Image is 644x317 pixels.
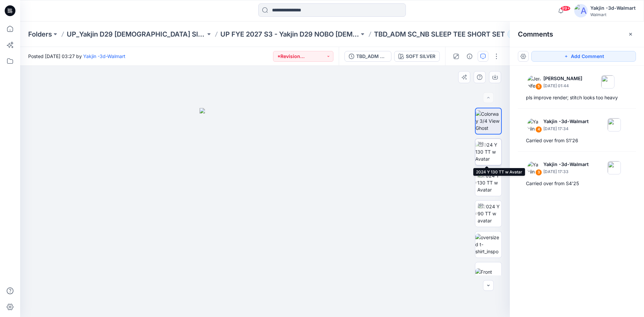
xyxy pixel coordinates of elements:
p: [DATE] 17:33 [543,168,589,175]
div: pls improve render; stitch looks too heavy [526,94,628,102]
div: SOFT SILVER [406,53,435,60]
h2: Comments [518,30,553,38]
p: TBD_ADM SC_NB SLEEP TEE SHORT SET [374,30,505,39]
a: Folders [28,30,52,39]
p: [PERSON_NAME] [543,74,582,83]
img: 2024 Y 130 TT w Avatar [475,141,501,162]
button: Details [464,51,475,62]
button: 31 [507,30,529,39]
div: 4 [535,126,542,133]
span: Posted [DATE] 03:27 by [28,53,125,60]
a: UP FYE 2027 S3 - Yakjin D29 NOBO [DEMOGRAPHIC_DATA] Sleepwear [220,30,359,39]
button: TBD_ADM SC_NB SLEEP TEE SHORT SET [344,51,391,62]
button: SOFT SILVER [394,51,440,62]
img: avatar [574,4,588,17]
button: Add Comment [531,51,636,62]
p: Yakjin -3d-Walmart [543,160,589,168]
img: 2024 Y 90 TT w avatar [478,203,501,224]
span: 99+ [560,6,571,11]
img: Jennifer Yerkes [527,75,541,89]
img: Yakjin -3d-Walmart [527,118,541,131]
img: oversized t-shirt_inspo [475,234,501,255]
p: Yakjin -3d-Walmart [543,117,589,125]
div: Carried over from S4'25 [526,179,628,188]
img: 2024 Y 130 TT w Avatar [477,172,501,193]
div: 5 [535,83,542,90]
a: UP_Yakjin D29 [DEMOGRAPHIC_DATA] Sleep [67,30,206,39]
div: Carried over from S1'26 [526,137,628,145]
div: Walmart [590,12,636,17]
img: Colorway 3/4 View Ghost [476,110,501,131]
img: Yakjin -3d-Walmart [527,161,541,174]
p: [DATE] 17:34 [543,125,589,132]
img: Front Ghost [475,268,501,282]
div: TBD_ADM SC_NB SLEEP TEE SHORT SET [356,53,387,60]
div: Yakjin -3d-Walmart [590,4,636,12]
p: [DATE] 01:44 [543,83,582,89]
div: 3 [535,169,542,176]
a: Yakjin -3d-Walmart [83,53,125,59]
